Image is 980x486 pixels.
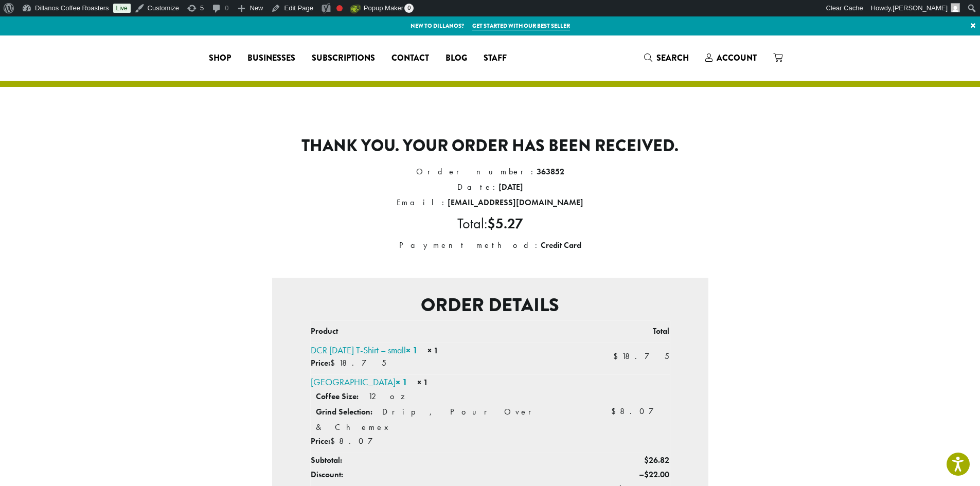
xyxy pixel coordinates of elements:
p: Drip, Pour Over & Chemex [316,406,539,433]
th: Discount: [310,467,557,482]
span: Search [656,52,689,64]
span: 18.75 [330,357,386,368]
span: Staff [484,52,507,65]
h2: Order details [280,294,700,316]
span: 8.07 [330,436,388,446]
span: $ [330,436,339,446]
th: Product [310,321,557,343]
span: $ [644,469,649,480]
span: $ [487,214,495,232]
strong: × 1 [406,344,418,356]
strong: [DATE] [498,182,523,192]
th: Total [557,321,670,343]
li: Payment method: [272,238,708,253]
td: – [557,467,670,482]
strong: × 1 [427,345,438,356]
th: Subtotal: [310,453,557,468]
span: Businesses [247,52,295,65]
span: $ [611,406,620,417]
span: Shop [209,52,231,65]
a: Staff [475,50,515,66]
span: 22.00 [644,469,669,480]
strong: × 1 [396,376,407,388]
strong: Coffee Size: [316,391,359,402]
span: Account [717,52,757,64]
a: × [966,16,980,35]
bdi: 8.07 [611,406,669,417]
bdi: 5.27 [487,214,523,232]
span: Contact [391,52,429,65]
a: Get started with our best seller [472,22,570,30]
strong: Price: [311,436,330,446]
span: $ [330,357,339,368]
a: Live [113,4,131,13]
strong: Grind Selection: [316,406,372,417]
span: $ [644,455,649,465]
p: Thank you. Your order has been received. [272,136,708,156]
span: $ [613,351,622,362]
a: Search [636,49,697,66]
span: 0 [404,4,414,13]
strong: [EMAIL_ADDRESS][DOMAIN_NAME] [448,197,583,208]
li: Order number: [272,164,708,179]
span: Blog [446,52,467,65]
li: Total: [272,210,708,238]
p: 12 oz [368,391,411,402]
li: Email: [272,195,708,210]
strong: 363852 [537,166,564,177]
li: Date: [272,179,708,195]
strong: Credit Card [541,240,581,250]
strong: Price: [311,357,330,368]
a: Shop [201,50,239,66]
strong: × 1 [417,377,428,388]
a: DCR [DATE] T-Shirt – small× 1 [311,344,418,356]
div: Focus keyphrase not set [336,5,343,11]
span: [PERSON_NAME] [893,4,948,12]
a: [GEOGRAPHIC_DATA]× 1 [311,376,407,388]
bdi: 18.75 [613,351,669,362]
span: 26.82 [644,455,669,465]
span: Subscriptions [312,52,375,65]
